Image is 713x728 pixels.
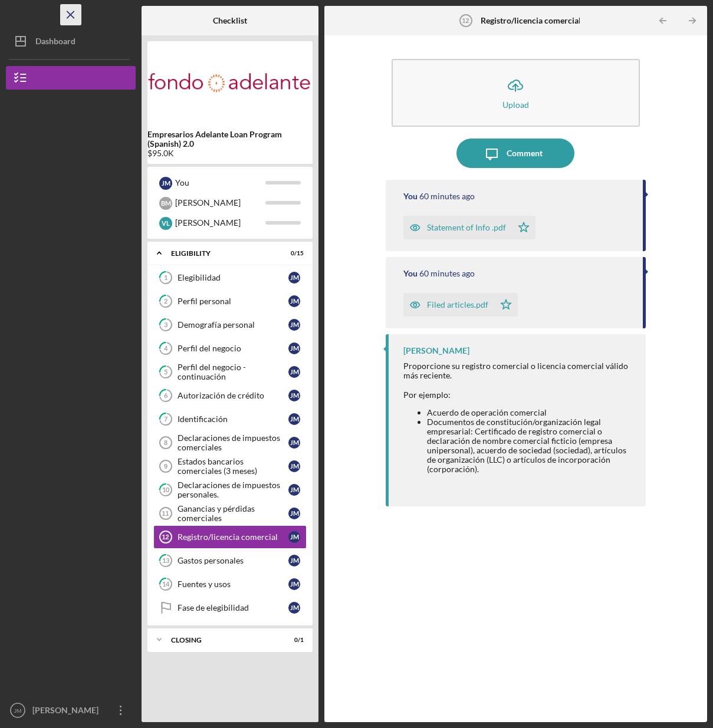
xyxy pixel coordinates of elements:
div: J M [288,578,300,590]
div: You [403,192,418,201]
a: 4Perfil del negocioJM [153,337,307,360]
div: Comment [507,139,543,168]
div: Estados bancarios comerciales (3 meses) [178,457,288,476]
tspan: 7 [164,416,168,423]
div: V L [159,217,172,230]
div: J M [288,390,300,401]
a: 2Perfil personalJM [153,289,307,313]
div: J M [288,437,300,449]
a: 12Registro/licencia comercialJM [153,525,307,549]
div: J M [288,342,300,354]
tspan: 12 [162,533,169,541]
div: Registro/licencia comercial [178,532,288,542]
a: 6Autorización de créditoJM [153,384,307,407]
div: Ganancias y pérdidas comerciales [178,504,288,523]
div: Elegibilidad [178,273,288,282]
div: ELIGIBILITY [171,250,274,257]
div: J M [288,555,300,566]
div: J M [288,602,300,614]
tspan: 14 [162,581,170,588]
div: J M [288,366,300,378]
div: [PERSON_NAME] [175,213,265,233]
div: [PERSON_NAME] [29,699,106,725]
div: [PERSON_NAME] [403,346,469,355]
tspan: 13 [162,557,169,565]
a: 10Declaraciones de impuestos personales.JM [153,478,307,502]
time: 2025-08-19 17:53 [419,269,475,278]
tspan: 5 [164,368,167,376]
div: J M [288,319,300,331]
div: J M [288,460,300,472]
a: 3Demografía personalJM [153,313,307,337]
div: Declaraciones de impuestos comerciales [178,433,288,452]
tspan: 4 [164,345,168,353]
button: Comment [456,139,574,168]
div: Fuentes y usos [178,579,288,589]
a: 9Estados bancarios comerciales (3 meses)JM [153,454,307,478]
tspan: 9 [164,463,167,470]
div: 0 / 15 [282,250,304,257]
div: Gastos personales [178,556,288,565]
div: J M [288,413,300,425]
b: Checklist [213,16,247,25]
tspan: 1 [164,274,167,282]
tspan: 6 [164,392,168,400]
div: Upload [502,100,529,109]
button: Filed articles.pdf [403,293,518,317]
tspan: 11 [162,510,169,517]
a: 8Declaraciones de impuestos comercialesJM [153,431,307,454]
div: Autorización de crédito [178,391,288,400]
div: You [175,173,265,193]
tspan: 12 [462,17,469,24]
div: J M [288,295,300,307]
div: $95.0K [147,149,313,158]
div: Por ejemplo: [403,390,633,400]
tspan: 10 [162,486,170,494]
tspan: 2 [164,298,167,305]
div: Closing [171,637,274,644]
div: Perfil del negocio [178,344,288,353]
li: Documentos de constitución/organización legal empresarial: Certificado de registro comercial o de... [427,417,633,475]
div: Identificación [178,414,288,424]
div: Proporcione su registro comercial o licencia comercial válido más reciente. [403,361,633,380]
div: Filed articles.pdf [427,300,488,309]
b: Registro/licencia comercial [481,16,581,25]
div: Perfil del negocio - continuación [178,363,288,381]
button: JM[PERSON_NAME] [6,699,136,722]
a: 5Perfil del negocio - continuaciónJM [153,360,307,384]
div: J M [288,272,300,284]
button: Upload [392,59,639,127]
div: Fase de elegibilidad [178,603,288,612]
a: 13Gastos personalesJM [153,549,307,572]
a: 1ElegibilidadJM [153,266,307,289]
a: 14Fuentes y usosJM [153,572,307,596]
div: Dashboard [35,29,75,56]
a: Fase de elegibilidadJM [153,596,307,620]
a: 11Ganancias y pérdidas comercialesJM [153,502,307,525]
tspan: 3 [164,321,167,329]
div: Statement of Info .pdf [427,223,506,232]
div: B M [159,197,172,210]
div: 0 / 1 [282,637,304,644]
div: Perfil personal [178,297,288,306]
b: Empresarios Adelante Loan Program (Spanish) 2.0 [147,130,313,149]
tspan: 8 [164,439,167,446]
button: Statement of Info .pdf [403,216,535,239]
div: Demografía personal [178,320,288,330]
time: 2025-08-19 17:53 [419,192,475,201]
img: Product logo [147,47,313,118]
div: J M [159,177,172,190]
div: J M [288,508,300,519]
li: Acuerdo de operación comercial [427,408,633,417]
a: 7IdentificaciónJM [153,407,307,431]
div: You [403,269,418,278]
text: JM [14,707,22,714]
div: Declaraciones de impuestos personales. [178,480,288,499]
div: J M [288,484,300,496]
div: J M [288,531,300,543]
div: [PERSON_NAME] [175,193,265,213]
button: Dashboard [6,29,136,53]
